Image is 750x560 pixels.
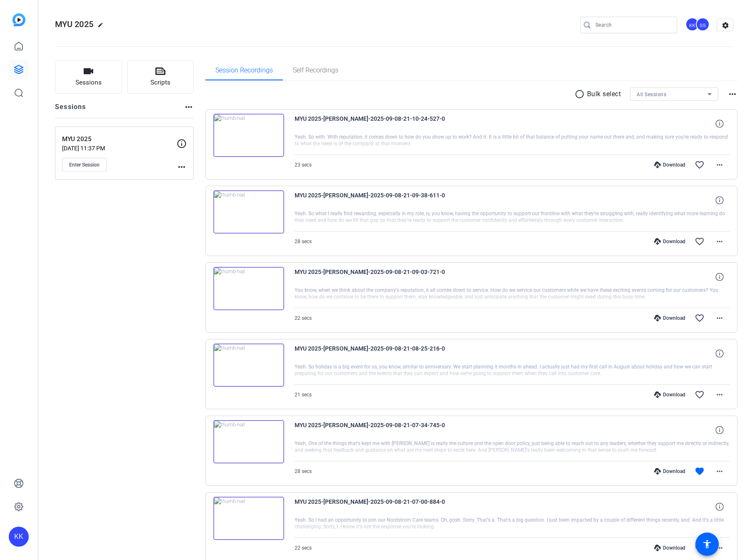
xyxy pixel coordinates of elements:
div: Download [650,391,690,398]
span: 28 secs [295,468,312,474]
div: SS [696,17,710,31]
div: Download [650,238,690,245]
span: 21 secs [295,392,312,398]
div: KK [9,527,29,547]
img: blue-gradient.svg [12,13,25,26]
mat-icon: settings [717,19,734,32]
span: MYU 2025-[PERSON_NAME]-2025-09-08-21-08-25-216-0 [295,343,449,363]
span: MYU 2025 [55,19,93,29]
img: thumb-nail [213,190,284,234]
span: MYU 2025-[PERSON_NAME]-2025-09-08-21-07-00-884-0 [295,497,449,517]
span: MYU 2025-[PERSON_NAME]-2025-09-08-21-07-34-745-0 [295,420,449,440]
mat-icon: more_horiz [715,160,725,170]
ngx-avatar: Kyle Kegley [685,17,700,32]
mat-icon: more_horiz [715,236,725,246]
img: thumb-nail [213,343,284,387]
span: 22 secs [295,315,312,321]
button: Enter Session [62,158,107,172]
span: 28 secs [295,239,312,244]
mat-icon: radio_button_unchecked [575,89,587,99]
button: Sessions [55,60,122,94]
span: Self Recordings [293,67,338,74]
span: Scripts [150,78,170,87]
mat-icon: accessibility [702,539,712,549]
mat-icon: edit [97,22,107,32]
mat-icon: favorite [695,466,705,476]
span: MYU 2025-[PERSON_NAME]-2025-09-08-21-10-24-527-0 [295,114,449,134]
img: thumb-nail [213,114,284,157]
span: 22 secs [295,545,312,551]
mat-icon: favorite_border [695,390,705,400]
mat-icon: more_horiz [184,102,194,112]
span: 23 secs [295,162,312,168]
div: KK [685,17,699,31]
mat-icon: more_horiz [715,543,725,553]
img: thumb-nail [213,497,284,540]
p: [DATE] 11:37 PM [62,145,177,152]
div: Download [650,545,690,551]
span: All Sessions [637,92,666,97]
h2: Sessions [55,102,86,118]
span: MYU 2025-[PERSON_NAME]-2025-09-08-21-09-38-611-0 [295,190,449,210]
span: Sessions [75,78,102,87]
div: Download [650,315,690,321]
mat-icon: favorite_border [695,313,705,323]
mat-icon: favorite_border [695,543,705,553]
ngx-avatar: Stephen Sadis [696,17,710,32]
mat-icon: favorite_border [695,236,705,246]
img: thumb-nail [213,420,284,463]
img: thumb-nail [213,267,284,310]
div: Download [650,162,690,168]
span: Session Recordings [215,67,273,74]
mat-icon: favorite_border [695,160,705,170]
p: MYU 2025 [62,134,177,144]
span: MYU 2025-[PERSON_NAME]-2025-09-08-21-09-03-721-0 [295,267,449,287]
input: Search [595,20,670,30]
mat-icon: more_horiz [715,390,725,400]
mat-icon: more_horiz [715,313,725,323]
span: Enter Session [69,162,100,168]
mat-icon: more_horiz [727,89,737,99]
mat-icon: more_horiz [177,162,187,172]
mat-icon: more_horiz [715,466,725,476]
p: Bulk select [587,89,621,99]
div: Download [650,468,690,475]
button: Scripts [127,60,194,94]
